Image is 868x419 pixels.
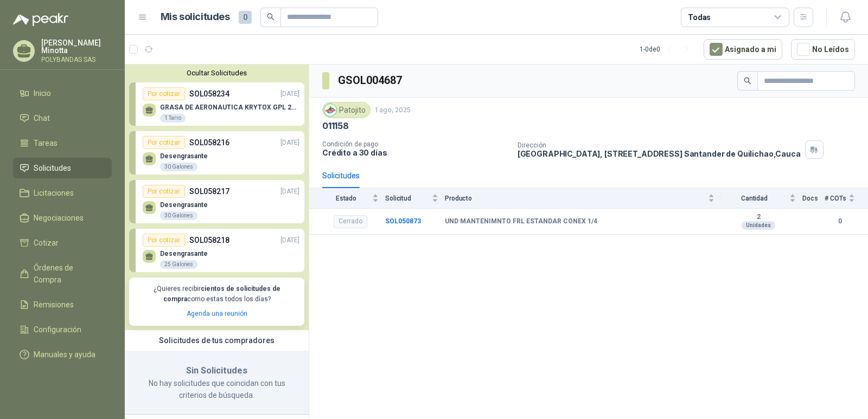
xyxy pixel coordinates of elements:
[518,149,801,158] p: [GEOGRAPHIC_DATA], [STREET_ADDRESS] Santander de Quilichao , Cauca
[129,69,304,77] button: Ocultar Solicitudes
[13,208,112,228] a: Negociaciones
[34,187,74,199] span: Licitaciones
[13,108,112,128] a: Chat
[322,148,509,157] p: Crédito a 30 días
[129,229,304,272] a: Por cotizarSOL058218[DATE] Desengrasante25 Galones
[721,213,796,222] b: 2
[189,234,229,246] p: SOL058218
[322,170,360,182] div: Solicitudes
[742,221,775,230] div: Unidades
[744,77,751,85] span: search
[334,215,367,228] div: Cerrado
[280,186,299,197] p: [DATE]
[34,237,59,249] span: Cotizar
[34,87,51,99] span: Inicio
[138,377,296,401] p: No hay solicitudes que coincidan con tus criterios de búsqueda.
[129,82,304,126] a: Por cotizarSOL058234[DATE] GRASA DE AERONAUTICA KRYTOX GPL 207 (SE ADJUNTA IMAGEN DE REFERENCIA)1...
[143,234,185,247] div: Por cotizar
[322,102,371,118] div: Patojito
[518,141,801,149] p: Dirección
[129,180,304,223] a: Por cotizarSOL058217[DATE] Desengrasante30 Galones
[160,211,197,220] div: 30 Galones
[160,114,186,123] div: 1 Tarro
[721,188,802,208] th: Cantidad
[825,216,855,227] b: 0
[721,195,787,202] span: Cantidad
[163,285,280,303] b: cientos de solicitudes de compra
[143,185,185,198] div: Por cotizar
[375,105,411,115] p: 1 ago, 2025
[280,235,299,246] p: [DATE]
[445,188,721,208] th: Producto
[825,188,868,208] th: # COTs
[13,13,68,26] img: Logo peakr
[125,330,309,351] div: Solicitudes de tus compradores
[13,133,112,153] a: Tareas
[143,136,185,149] div: Por cotizar
[161,9,230,25] h1: Mis solicitudes
[160,250,208,257] p: Desengrasante
[189,88,229,100] p: SOL058234
[41,39,112,54] p: [PERSON_NAME] Minotta
[160,152,208,160] p: Desengrasante
[280,89,299,99] p: [DATE]
[160,163,197,171] div: 30 Galones
[34,262,101,286] span: Órdenes de Compra
[385,195,430,202] span: Solicitud
[34,324,81,336] span: Configuración
[13,344,112,365] a: Manuales y ayuda
[324,104,336,116] img: Company Logo
[13,183,112,203] a: Licitaciones
[136,284,298,305] p: ¿Quieres recibir como estas todos los días?
[802,188,825,208] th: Docs
[34,212,84,224] span: Negociaciones
[688,11,711,23] div: Todas
[189,185,229,197] p: SOL058217
[34,349,95,360] span: Manuales y ayuda
[385,188,445,208] th: Solicitud
[13,319,112,340] a: Configuración
[160,260,197,269] div: 25 Galones
[160,104,299,111] p: GRASA DE AERONAUTICA KRYTOX GPL 207 (SE ADJUNTA IMAGEN DE REFERENCIA)
[13,257,112,290] a: Órdenes de Compra
[704,39,782,60] button: Asignado a mi
[138,364,296,378] h3: Sin Solicitudes
[385,217,421,225] a: SOL050873
[445,195,706,202] span: Producto
[34,299,74,311] span: Remisiones
[322,120,349,132] p: 011158
[239,11,252,24] span: 0
[160,201,208,209] p: Desengrasante
[322,140,509,148] p: Condición de pago
[13,158,112,178] a: Solicitudes
[143,87,185,100] div: Por cotizar
[189,137,229,149] p: SOL058216
[13,294,112,315] a: Remisiones
[267,13,275,21] span: search
[280,138,299,148] p: [DATE]
[322,195,370,202] span: Estado
[445,217,597,226] b: UND MANTENIMNTO FRL ESTANDAR CONEX 1/4
[640,41,695,58] div: 1 - 0 de 0
[34,162,71,174] span: Solicitudes
[125,65,309,330] div: Ocultar SolicitudesPor cotizarSOL058234[DATE] GRASA DE AERONAUTICA KRYTOX GPL 207 (SE ADJUNTA IMA...
[825,195,846,202] span: # COTs
[129,131,304,175] a: Por cotizarSOL058216[DATE] Desengrasante30 Galones
[187,310,247,318] a: Agenda una reunión
[338,72,404,89] h3: GSOL004687
[34,137,58,149] span: Tareas
[41,56,112,63] p: POLYBANDAS SAS
[791,39,855,60] button: No Leídos
[13,233,112,253] a: Cotizar
[13,83,112,104] a: Inicio
[309,188,385,208] th: Estado
[34,112,50,124] span: Chat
